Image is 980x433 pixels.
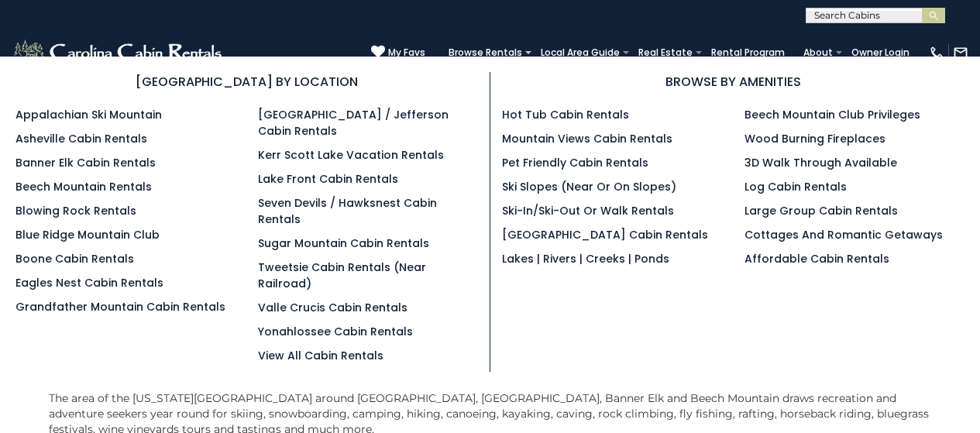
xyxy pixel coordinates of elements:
h3: BROWSE BY AMENITIES [502,72,965,91]
a: Cottages and Romantic Getaways [744,227,943,242]
a: Seven Devils / Hawksnest Cabin Rentals [258,195,437,227]
a: My Favs [371,45,425,60]
span: My Favs [388,46,425,60]
a: Real Estate [631,42,700,64]
a: Valle Crucis Cabin Rentals [258,300,407,315]
a: 3D Walk Through Available [744,155,897,170]
a: Local Area Guide [533,42,628,64]
a: Hot Tub Cabin Rentals [502,107,629,122]
a: [GEOGRAPHIC_DATA] Cabin Rentals [502,227,708,242]
a: Mountain Views Cabin Rentals [502,131,672,146]
a: Boone Cabin Rentals [15,251,134,266]
a: Kerr Scott Lake Vacation Rentals [258,147,444,163]
a: Owner Login [844,42,917,64]
a: Yonahlossee Cabin Rentals [258,324,413,339]
a: Log Cabin Rentals [744,179,847,194]
a: Asheville Cabin Rentals [15,131,147,146]
a: Banner Elk Cabin Rentals [15,155,156,170]
a: Rental Program [703,42,793,64]
img: mail-regular-white.png [953,45,968,60]
img: phone-regular-white.png [929,45,944,60]
a: Blue Ridge Mountain Club [15,227,160,242]
a: Large Group Cabin Rentals [744,203,898,218]
a: Browse Rentals [441,42,530,64]
a: Eagles Nest Cabin Rentals [15,275,163,290]
a: About [796,42,841,64]
a: [GEOGRAPHIC_DATA] / Jefferson Cabin Rentals [258,107,449,139]
a: Ski-in/Ski-Out or Walk Rentals [502,203,674,218]
a: Beech Mountain Rentals [15,179,152,194]
a: Grandfather Mountain Cabin Rentals [15,299,225,314]
a: Appalachian Ski Mountain [15,107,162,122]
a: Pet Friendly Cabin Rentals [502,155,648,170]
a: Affordable Cabin Rentals [744,251,889,266]
a: View All Cabin Rentals [258,348,383,363]
a: Beech Mountain Club Privileges [744,107,920,122]
a: Ski Slopes (Near or On Slopes) [502,179,676,194]
a: Sugar Mountain Cabin Rentals [258,235,429,251]
h3: [GEOGRAPHIC_DATA] BY LOCATION [15,72,478,91]
img: White-1-2.png [12,37,226,68]
a: Wood Burning Fireplaces [744,131,885,146]
a: Blowing Rock Rentals [15,203,136,218]
a: Tweetsie Cabin Rentals (Near Railroad) [258,259,426,291]
a: Lakes | Rivers | Creeks | Ponds [502,251,669,266]
a: Lake Front Cabin Rentals [258,171,398,187]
